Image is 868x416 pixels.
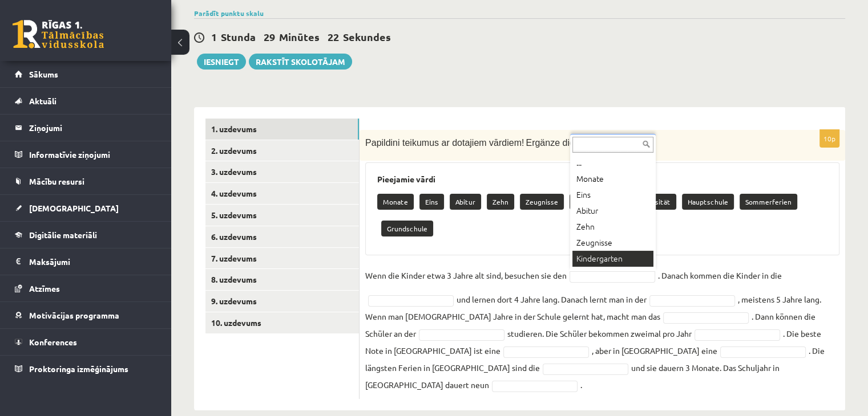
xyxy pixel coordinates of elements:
[572,235,653,251] div: Zeugnisse
[572,203,653,219] div: Abitur
[572,155,653,171] div: ...
[572,187,653,203] div: Eins
[572,219,653,235] div: Zehn
[572,267,653,283] div: Universität
[572,171,653,187] div: Monate
[572,251,653,267] div: Kindergarten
